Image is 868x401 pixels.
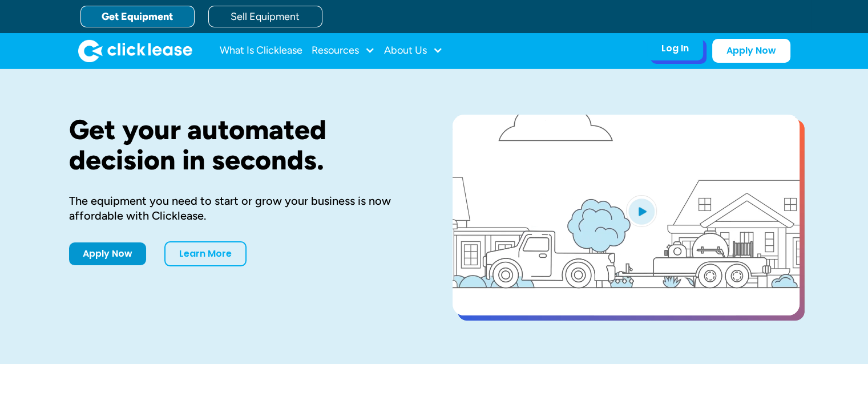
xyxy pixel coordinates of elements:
[78,39,192,62] img: Clicklease logo
[312,39,375,62] div: Resources
[384,39,443,62] div: About Us
[661,43,689,54] div: Log In
[208,6,322,27] a: Sell Equipment
[80,6,195,27] a: Get Equipment
[626,195,657,227] img: Blue play button logo on a light blue circular background
[69,115,416,175] h1: Get your automated decision in seconds.
[712,39,790,63] a: Apply Now
[69,193,416,223] div: The equipment you need to start or grow your business is now affordable with Clicklease.
[220,39,302,62] a: What Is Clicklease
[453,115,800,315] a: open lightbox
[78,39,192,62] a: home
[164,241,247,266] a: Learn More
[69,242,146,265] a: Apply Now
